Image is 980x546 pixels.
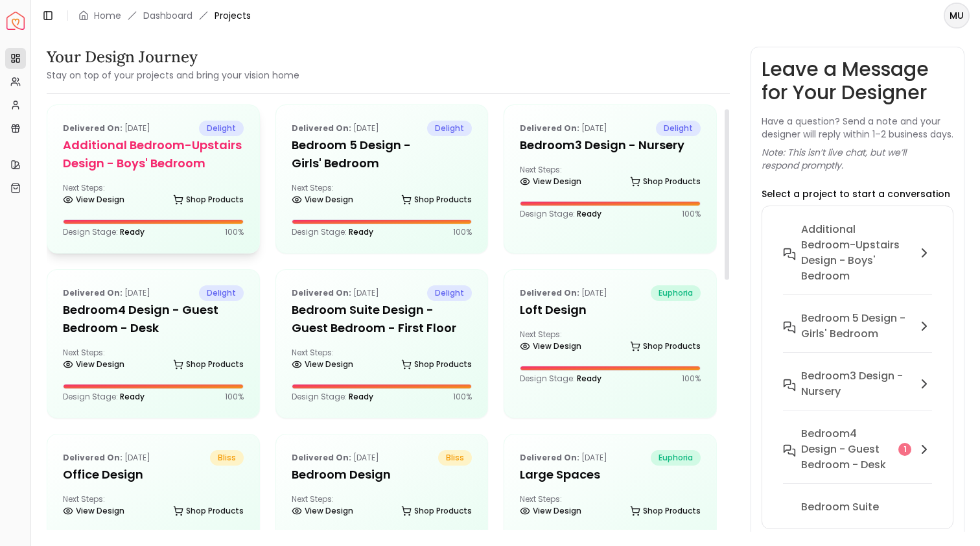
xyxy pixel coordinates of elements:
p: [DATE] [63,450,150,466]
p: [DATE] [63,285,150,301]
span: delight [427,285,472,301]
p: Design Stage: [63,392,145,402]
p: 100 % [225,227,244,237]
p: Design Stage: [292,392,373,402]
img: Spacejoy Logo [6,12,25,30]
b: Delivered on: [292,452,351,463]
div: Next Steps: [292,348,472,374]
a: Shop Products [630,172,701,191]
div: Next Steps: [63,348,244,374]
p: Design Stage: [63,227,145,237]
h5: Bedroom4 design - Guest Bedroom - Desk [63,301,244,337]
b: Delivered on: [292,123,351,134]
a: View Design [292,502,353,520]
button: Additional Bedroom-Upstairs design - Boys' Bedroom [773,217,942,305]
button: Bedroom4 design - Guest Bedroom - Desk1 [773,421,942,494]
span: Ready [349,391,373,402]
a: Shop Products [401,502,472,520]
h5: Office Design [63,466,244,484]
p: [DATE] [292,121,379,136]
h5: Bedroom Suite design - Guest Bedroom - First Floor [292,301,472,337]
a: Spacejoy [6,12,25,30]
h5: Bedroom3 design - Nursery [520,136,701,154]
a: Home [94,9,121,22]
p: Note: This isn’t live chat, but we’ll respond promptly. [762,146,953,172]
h5: Bedroom Design [292,466,472,484]
div: Next Steps: [292,183,472,209]
span: Ready [577,208,601,219]
button: Bedroom3 design - Nursery [773,363,942,421]
h6: Bedroom3 design - Nursery [801,368,911,399]
div: 1 [898,443,911,456]
span: euphoria [651,450,701,466]
div: Next Steps: [63,494,244,520]
b: Delivered on: [520,287,579,298]
a: Shop Products [630,502,701,520]
span: Ready [577,373,601,384]
p: Have a question? Send a note and your designer will reply within 1–2 business days. [762,115,953,141]
a: Shop Products [401,191,472,209]
p: Design Stage: [520,374,601,384]
span: delight [427,121,472,136]
div: Next Steps: [520,165,701,191]
nav: breadcrumb [78,9,251,22]
p: [DATE] [520,285,607,301]
a: Shop Products [630,337,701,355]
a: View Design [63,191,124,209]
b: Delivered on: [520,123,579,134]
a: Shop Products [173,355,244,374]
a: View Design [63,355,124,374]
b: Delivered on: [292,287,351,298]
button: MU [944,3,970,29]
div: Next Steps: [292,494,472,520]
h5: Additional Bedroom-Upstairs design - Boys' Bedroom [63,136,244,172]
a: View Design [520,172,581,191]
span: MU [945,4,968,27]
small: Stay on top of your projects and bring your vision home [47,69,299,82]
span: bliss [210,450,244,466]
span: euphoria [651,285,701,301]
a: Shop Products [173,502,244,520]
span: Ready [120,226,145,237]
a: Shop Products [401,355,472,374]
p: 100 % [682,374,701,384]
p: Select a project to start a conversation [762,187,950,200]
div: Next Steps: [63,183,244,209]
p: Design Stage: [292,227,373,237]
b: Delivered on: [63,452,122,463]
span: delight [199,285,244,301]
a: View Design [292,355,353,374]
p: 100 % [225,392,244,402]
p: 100 % [453,227,472,237]
div: Next Steps: [520,494,701,520]
h5: Large Spaces [520,466,701,484]
p: [DATE] [292,285,379,301]
button: Bedroom 5 design - Girls' Bedroom [773,305,942,363]
p: [DATE] [292,450,379,466]
p: 100 % [453,392,472,402]
a: View Design [63,502,124,520]
b: Delivered on: [63,123,122,134]
h6: Bedroom 5 design - Girls' Bedroom [801,311,911,342]
h3: Leave a Message for Your Designer [762,58,953,104]
span: bliss [438,450,472,466]
p: [DATE] [63,121,150,136]
span: delight [199,121,244,136]
b: Delivered on: [520,452,579,463]
b: Delivered on: [63,287,122,298]
p: [DATE] [520,450,607,466]
p: 100 % [682,209,701,219]
a: View Design [520,337,581,355]
h6: Bedroom4 design - Guest Bedroom - Desk [801,426,893,473]
p: Design Stage: [520,209,601,219]
p: [DATE] [520,121,607,136]
h5: Bedroom 5 design - Girls' Bedroom [292,136,472,172]
span: Projects [215,9,251,22]
span: delight [656,121,701,136]
div: Next Steps: [520,329,701,355]
span: Ready [120,391,145,402]
span: Ready [349,226,373,237]
a: View Design [520,502,581,520]
a: View Design [292,191,353,209]
a: Shop Products [173,191,244,209]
